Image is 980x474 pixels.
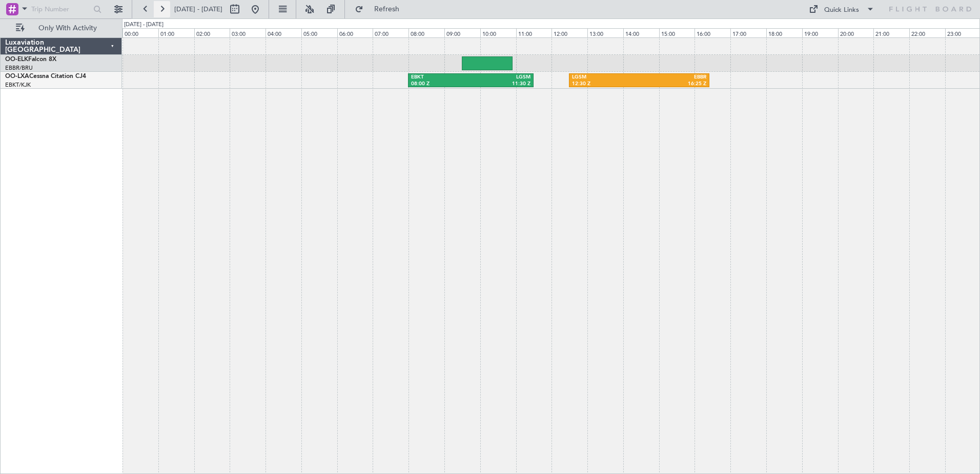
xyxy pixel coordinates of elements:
div: 09:00 [444,28,480,37]
div: 20:00 [838,28,874,37]
div: 15:00 [659,28,695,37]
div: 08:00 [409,28,444,37]
span: OO-LXA [5,73,29,80]
div: EBBR [639,74,706,81]
div: EBKT [411,74,471,81]
div: 03:00 [230,28,266,37]
a: OO-ELKFalcon 8X [5,56,56,63]
a: OO-LXACessna Citation CJ4 [5,73,86,80]
div: 04:00 [266,28,301,37]
div: 21:00 [873,28,909,37]
div: LGSM [471,74,530,81]
div: 11:30 Z [471,81,530,88]
button: Refresh [350,1,412,17]
a: EBBR/BRU [5,64,33,72]
div: 17:00 [730,28,766,37]
div: 02:00 [194,28,230,37]
span: OO-ELK [5,56,28,63]
div: [DATE] - [DATE] [124,21,164,29]
span: [DATE] - [DATE] [174,5,222,14]
div: 12:30 Z [572,81,639,88]
span: Only With Activity [27,25,108,32]
div: Quick Links [824,5,859,15]
div: 06:00 [337,28,373,37]
div: 16:00 [695,28,730,37]
div: 10:00 [480,28,516,37]
div: 12:00 [552,28,587,37]
div: 18:00 [766,28,802,37]
div: 11:00 [516,28,552,37]
div: 16:25 Z [639,81,706,88]
button: Only With Activity [11,20,111,36]
div: 05:00 [301,28,337,37]
div: 00:00 [122,28,158,37]
div: 13:00 [587,28,623,37]
a: EBKT/KJK [5,81,31,89]
button: Quick Links [804,1,880,17]
div: LGSM [572,74,639,81]
span: Refresh [365,6,409,13]
div: 07:00 [373,28,409,37]
div: 01:00 [158,28,194,37]
div: 14:00 [623,28,659,37]
div: 08:00 Z [411,81,471,88]
div: 22:00 [909,28,945,37]
div: 19:00 [802,28,838,37]
input: Trip Number [31,2,90,17]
